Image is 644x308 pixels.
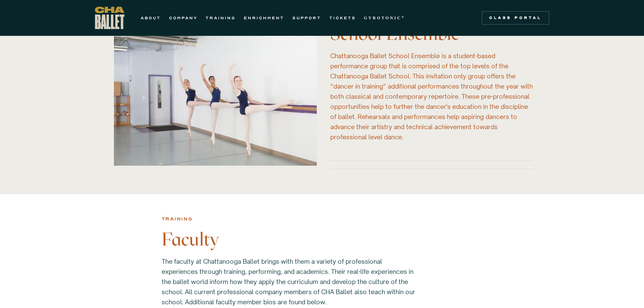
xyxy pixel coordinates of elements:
a: TICKETS [329,14,356,22]
a: GYROTONIC® [364,14,405,22]
div: Class Portal [486,15,545,21]
a: TRAINING [206,14,236,22]
strong: GYROTONIC [364,16,402,20]
a: home [95,7,124,29]
div: Training [162,215,193,223]
h3: Faculty [162,229,483,250]
h3: School Ensemble [330,24,533,44]
sup: ® [402,15,405,19]
a: SUPPORT [292,14,321,22]
a: ENRICHMENT [244,14,284,22]
a: COMPANY [169,14,197,22]
div: Chattanooga Ballet School Ensemble is a student-based performance group that is comprised of the ... [330,51,533,142]
a: ABOUT [141,14,161,22]
a: Class Portal [482,11,549,25]
p: The faculty at Chattanooga Ballet brings with them a variety of professional experiences through ... [162,256,415,307]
